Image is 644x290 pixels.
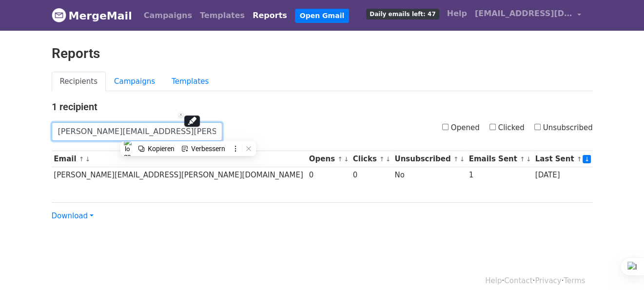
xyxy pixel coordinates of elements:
[362,4,443,23] a: Daily emails left: 47
[533,167,593,183] td: [DATE]
[504,276,532,285] a: Contact
[583,155,591,163] a: ↓
[485,276,502,285] a: Help
[526,155,531,163] a: ↓
[351,167,392,183] td: 0
[471,4,585,27] a: [EMAIL_ADDRESS][DOMAIN_NAME]
[489,124,496,130] input: Clicked
[52,72,106,92] a: Recipients
[344,155,349,163] a: ↓
[489,122,525,134] label: Clicked
[337,155,343,163] a: ↑
[534,122,593,134] label: Unsubscribed
[475,8,572,19] span: [EMAIL_ADDRESS][DOMAIN_NAME]
[52,122,222,141] input: Search by email...
[533,151,593,167] th: Last Sent
[52,45,593,62] h2: Reports
[52,8,66,22] img: MergeMail logo
[392,151,467,167] th: Unsubscribed
[140,6,196,25] a: Campaigns
[307,151,351,167] th: Opens
[595,243,644,290] iframe: Chat Widget
[460,155,465,163] a: ↓
[52,167,307,183] td: [PERSON_NAME][EMAIL_ADDRESS][PERSON_NAME][DOMAIN_NAME]
[52,5,132,26] a: MergeMail
[392,167,467,183] td: No
[535,276,561,285] a: Privacy
[442,124,449,130] input: Opened
[453,155,459,163] a: ↑
[467,167,533,183] td: 1
[442,122,480,134] label: Opened
[85,155,91,163] a: ↓
[386,155,391,163] a: ↓
[577,155,582,163] a: ↑
[163,72,217,92] a: Templates
[249,6,291,25] a: Reports
[534,124,541,130] input: Unsubscribed
[106,72,163,92] a: Campaigns
[52,212,94,220] a: Download
[79,155,84,163] a: ↑
[52,101,593,113] h4: 1 recipient
[307,167,351,183] td: 0
[520,155,525,163] a: ↑
[196,6,249,25] a: Templates
[467,151,533,167] th: Emails Sent
[366,9,439,19] span: Daily emails left: 47
[564,276,585,285] a: Terms
[52,151,307,167] th: Email
[379,155,385,163] a: ↑
[295,9,349,23] a: Open Gmail
[351,151,392,167] th: Clicks
[443,4,471,23] a: Help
